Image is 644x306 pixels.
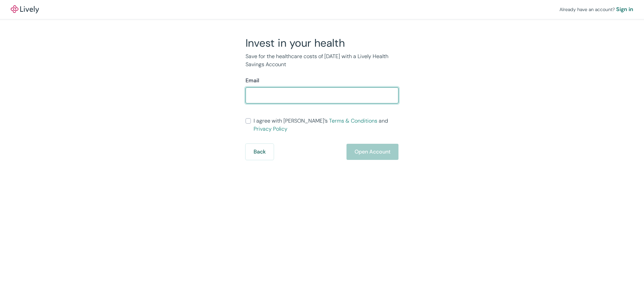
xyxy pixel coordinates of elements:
span: I agree with [PERSON_NAME]’s and [254,117,398,133]
a: Privacy Policy [254,125,287,132]
a: Terms & Conditions [329,117,377,124]
img: Lively [11,5,39,13]
a: Sign in [616,5,633,13]
button: Back [246,144,274,160]
a: LivelyLively [11,5,39,13]
p: Save for the healthcare costs of [DATE] with a Lively Health Savings Account [246,52,398,69]
label: Email [246,77,259,85]
div: Already have an account? [559,5,633,13]
h2: Invest in your health [246,36,398,50]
